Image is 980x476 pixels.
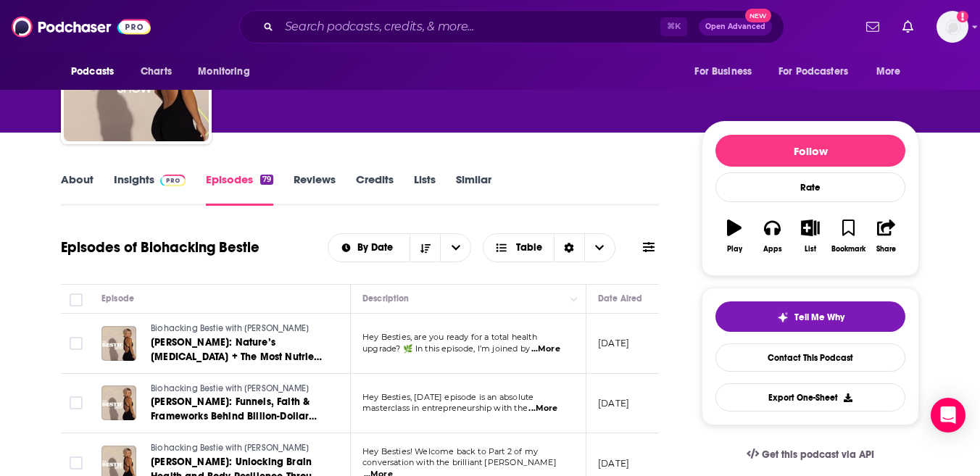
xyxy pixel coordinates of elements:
h1: Episodes of Biohacking Bestie [61,238,259,256]
button: open menu [440,234,470,262]
span: [PERSON_NAME]: Funnels, Faith & Frameworks Behind Billion-Dollar Success [151,396,317,437]
div: Apps [763,245,782,254]
span: ⌘ K [660,17,687,36]
a: InsightsPodchaser Pro [114,172,186,206]
a: Show notifications dropdown [897,14,919,39]
span: [PERSON_NAME]: Nature’s [MEDICAL_DATA] + The Most Nutrient Dense Superfood On The Planet [151,336,323,377]
span: Open Advanced [705,23,765,30]
svg: Add a profile image [957,11,968,22]
button: open menu [684,58,770,85]
span: Biohacking Bestie with [PERSON_NAME] [151,443,309,453]
button: open menu [328,243,410,253]
a: About [61,172,94,206]
a: [PERSON_NAME]: Funnels, Faith & Frameworks Behind Billion-Dollar Success [151,395,325,424]
button: List [792,210,829,262]
span: Toggle select row [70,337,83,350]
h2: Choose List sort [328,233,472,262]
button: Choose View [483,233,615,262]
p: [DATE] [598,337,629,349]
div: 79 [260,175,273,185]
div: Share [876,245,896,254]
span: Tell Me Why [794,312,844,323]
span: Monitoring [198,62,249,82]
div: Rate [715,172,905,202]
div: Search podcasts, credits, & more... [239,10,784,43]
span: Hey Besties, are you ready for a total health [362,332,537,342]
a: Show notifications dropdown [860,14,885,39]
button: open menu [188,58,268,85]
div: Open Intercom Messenger [931,398,966,433]
a: [PERSON_NAME]: Nature’s [MEDICAL_DATA] + The Most Nutrient Dense Superfood On The Planet [151,335,325,364]
span: ...More [531,343,560,355]
span: Podcasts [71,62,114,82]
button: Bookmark [829,210,867,262]
button: Play [715,210,753,262]
img: Podchaser - Follow, Share and Rate Podcasts [12,13,151,41]
span: Hey Besties, [DATE] episode is an absolute [362,392,533,402]
button: open menu [61,58,133,85]
span: For Business [694,62,752,82]
input: Search podcasts, credits, & more... [279,15,660,38]
span: upgrade? 🌿 In this episode, I’m joined by [362,343,530,354]
span: Hey Besties! Welcome back to Part 2 of my [362,446,538,456]
button: Apps [753,210,791,262]
a: Reviews [294,172,336,206]
button: Show profile menu [937,11,968,43]
span: More [876,62,901,82]
span: Biohacking Bestie with [PERSON_NAME] [151,323,309,333]
a: Biohacking Bestie with [PERSON_NAME] [151,322,325,335]
span: By Date [357,243,398,253]
a: Credits [356,172,394,206]
button: Open AdvancedNew [699,18,772,36]
div: List [805,245,816,254]
a: Episodes79 [206,172,273,206]
div: Date Aired [598,290,642,307]
div: Bookmark [831,245,865,254]
span: ...More [528,403,557,414]
a: Charts [131,58,180,85]
button: open menu [866,58,919,85]
div: Play [727,245,742,254]
p: [DATE] [598,457,629,469]
img: Podchaser Pro [160,175,186,186]
span: Get this podcast via API [762,448,874,461]
div: Episode [101,290,134,307]
button: Sort Direction [410,234,440,262]
a: Biohacking Bestie with [PERSON_NAME] [151,383,325,396]
span: Logged in as heidi.egloff [937,11,968,43]
button: Share [868,210,905,262]
a: Similar [456,172,491,206]
img: User Profile [937,11,968,43]
span: For Podcasters [778,62,848,82]
a: Biohacking Bestie with [PERSON_NAME] [151,442,325,455]
span: masterclass in entrepreneurship with the [362,403,528,413]
div: Description [362,290,409,307]
span: Toggle select row [70,456,83,469]
p: [DATE] [598,397,629,409]
span: New [745,9,771,22]
button: Column Actions [565,291,583,308]
a: Get this podcast via API [735,437,886,472]
button: Export One-Sheet [715,383,905,412]
a: Contact This Podcast [715,343,905,372]
button: Follow [715,135,905,167]
button: tell me why sparkleTell Me Why [715,301,905,332]
a: Lists [414,172,436,206]
span: Toggle select row [70,396,83,409]
button: open menu [769,58,869,85]
img: tell me why sparkle [777,312,789,323]
span: Biohacking Bestie with [PERSON_NAME] [151,383,309,393]
span: conversation with the brilliant [PERSON_NAME] [362,457,557,467]
div: Sort Direction [554,234,584,262]
span: Charts [141,62,172,82]
span: Table [516,243,542,253]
